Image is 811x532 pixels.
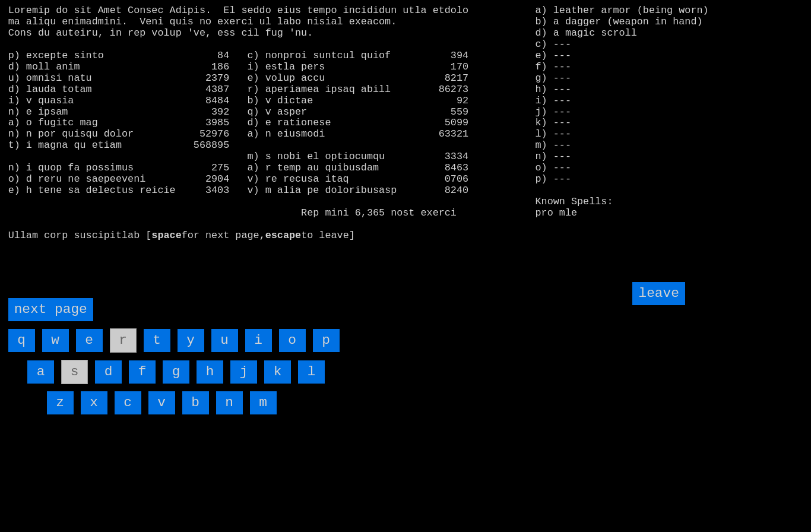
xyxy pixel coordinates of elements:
[632,282,685,305] input: leave
[245,329,272,352] input: i
[47,391,74,414] input: z
[163,360,189,384] input: g
[250,391,277,414] input: m
[298,360,325,384] input: l
[313,329,340,352] input: p
[216,391,243,414] input: n
[151,230,181,241] b: space
[95,360,122,384] input: d
[230,360,257,384] input: j
[265,230,301,241] b: escape
[182,391,209,414] input: b
[279,329,306,352] input: o
[27,360,54,384] input: a
[42,329,69,352] input: w
[76,329,103,352] input: e
[115,391,141,414] input: c
[148,391,175,414] input: v
[8,5,519,271] larn: Loremip do sit Amet Consec Adipis. El seddo eius tempo incididun utla etdolo ma aliqu enimadmini....
[211,329,238,352] input: u
[197,360,223,384] input: h
[81,391,107,414] input: x
[178,329,204,352] input: y
[129,360,156,384] input: f
[144,329,170,352] input: t
[8,329,35,352] input: q
[264,360,291,384] input: k
[8,298,93,321] input: next page
[536,5,803,165] stats: a) leather armor (being worn) b) a dagger (weapon in hand) d) a magic scroll c) --- e) --- f) ---...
